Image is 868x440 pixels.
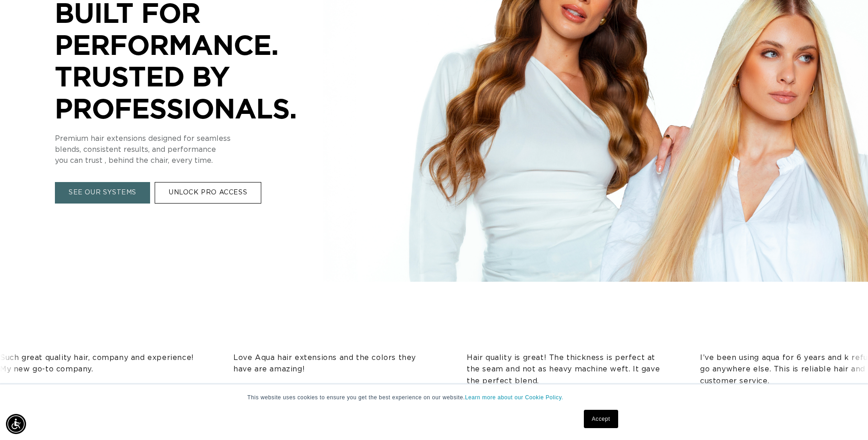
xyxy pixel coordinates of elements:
[6,414,26,434] div: Accessibility Menu
[584,410,618,428] a: Accept
[155,182,261,204] a: UNLOCK PRO ACCESS
[465,394,563,401] a: Learn more about our Cookie Policy.
[55,156,329,166] p: you can trust , behind the chair, every time.
[225,352,422,376] p: Love Aqua hair extensions and the colors they have are amazing!
[458,352,655,387] p: Hair quality is great! The thickness is perfect at the seam and not as heavy machine weft. It gav...
[55,134,329,145] p: Premium hair extensions designed for seamless
[55,145,329,156] p: blends, consistent results, and performance
[55,182,150,204] a: SEE OUR SYSTEMS
[248,393,621,402] p: This website uses cookies to ensure you get the best experience on our website.
[822,396,868,440] iframe: Chat Widget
